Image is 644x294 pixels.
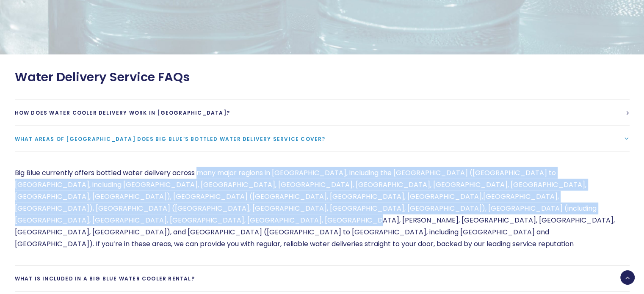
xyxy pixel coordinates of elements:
p: Big Blue currently offers bottled water delivery across many major regions in [GEOGRAPHIC_DATA], ... [15,167,630,250]
span: What is included in a Big Blue Water cooler rental? [15,275,195,282]
a: How does water cooler delivery work in [GEOGRAPHIC_DATA]? [15,100,630,126]
span: What areas of [GEOGRAPHIC_DATA] does Big Blue’s bottled water delivery service cover? [15,135,326,143]
span: How does water cooler delivery work in [GEOGRAPHIC_DATA]? [15,109,230,116]
a: What areas of [GEOGRAPHIC_DATA] does Big Blue’s bottled water delivery service cover? [15,126,630,152]
a: What is included in a Big Blue Water cooler rental? [15,266,630,291]
span: Water Delivery Service FAQs [15,70,190,85]
iframe: Chatbot [588,238,632,282]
